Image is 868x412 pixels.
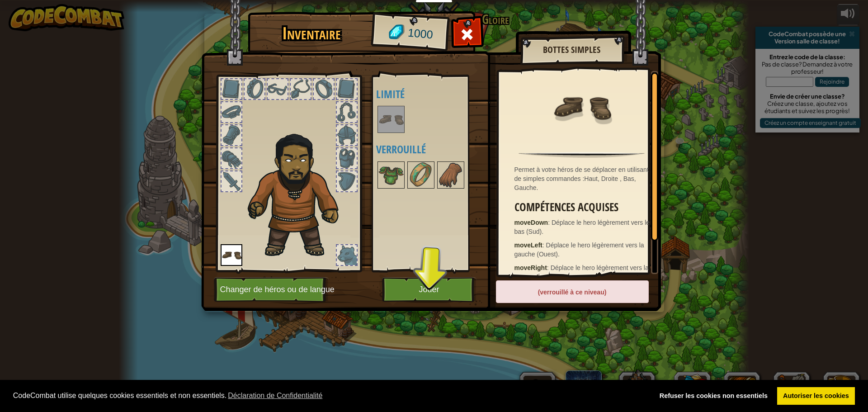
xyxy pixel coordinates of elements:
[552,78,611,137] img: portrait.png
[496,280,649,303] div: (verrouillé à ce niveau)
[514,165,654,192] div: Permet à votre héros de se déplacer en utilisant de simples commandes :Haut, Droite , Bas, Gauche.
[376,88,490,100] h4: Limité
[243,127,354,259] img: duelist_hair.png
[514,242,644,258] span: Déplace le hero légèrement vers la gauche (Ouest).
[514,201,654,213] h3: Compétences acquises
[408,162,434,188] img: portrait.png
[547,264,551,271] span: :
[221,244,242,266] img: portrait.png
[378,107,404,132] img: portrait.png
[13,389,646,403] span: CodeCombat utilise quelques cookies essentiels et non essentiels.
[542,242,546,249] span: :
[407,25,434,43] span: 1000
[378,162,404,188] img: portrait.png
[529,45,614,55] h2: Bottes simples
[226,389,324,403] a: learn more about cookies
[214,277,329,302] button: Changer de héros ou de langue
[777,387,855,405] a: allow cookies
[376,143,490,155] h4: Verrouillé
[519,152,644,158] img: hr.png
[514,264,649,280] span: Déplace le hero légèrement vers la droite (Est).
[514,264,547,271] strong: moveRight
[514,219,548,226] strong: moveDown
[382,277,476,302] button: Jouer
[254,24,369,43] h1: Inventaire
[548,219,552,226] span: :
[514,219,650,235] span: Déplace le hero légèrement vers le bas (Sud).
[514,242,542,249] strong: moveLeft
[438,162,463,188] img: portrait.png
[653,387,774,405] a: deny cookies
